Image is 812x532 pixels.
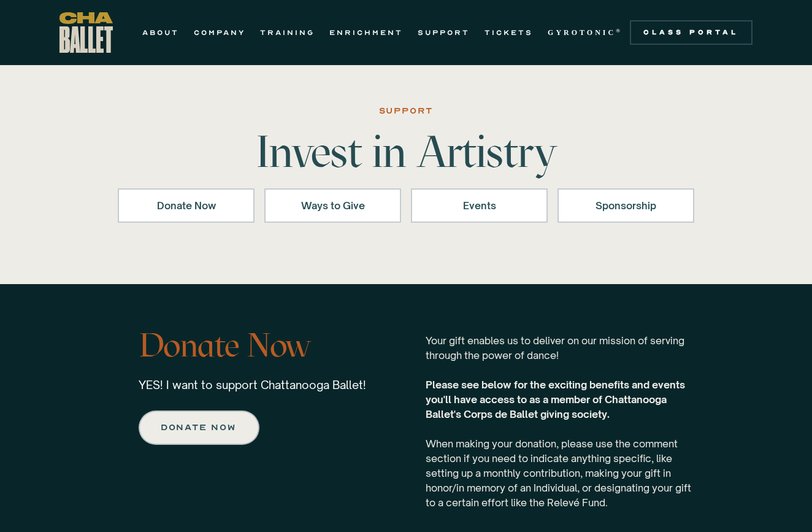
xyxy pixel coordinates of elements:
div: Sponsorship [573,198,678,213]
p: Your gift enables us to deliver on our mission of serving through the power of dance! ‍ When maki... [426,321,694,510]
div: SUPPORT [379,104,434,118]
a: SUPPORT [418,25,470,40]
a: COMPANY [194,25,245,40]
a: GYROTONIC® [548,25,622,40]
sup: ® [616,28,622,34]
a: TRAINING [260,25,315,40]
h1: Invest in Artistry [215,129,597,174]
div: Donate now [162,420,236,435]
a: ABOUT [142,25,179,40]
a: Class Portal [630,20,753,45]
a: Donate now [139,411,259,445]
a: Events [411,188,548,223]
div: Ways to Give [280,198,385,213]
a: Sponsorship [557,188,694,223]
a: ENRICHMENT [329,25,403,40]
div: Class Portal [637,28,745,37]
div: Events [427,198,532,213]
a: home [59,12,113,53]
div: Donate Now [134,198,239,213]
a: Donate Now [118,188,255,223]
strong: Please see below for the exciting benefits and events you'll have access to as a member of Chatta... [426,379,685,420]
a: Ways to Give [264,188,401,223]
p: YES! I want to support Chattanooga Ballet! [139,377,366,392]
strong: GYROTONIC [548,28,616,37]
h3: Donate Now [139,321,366,370]
a: TICKETS [485,25,533,40]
